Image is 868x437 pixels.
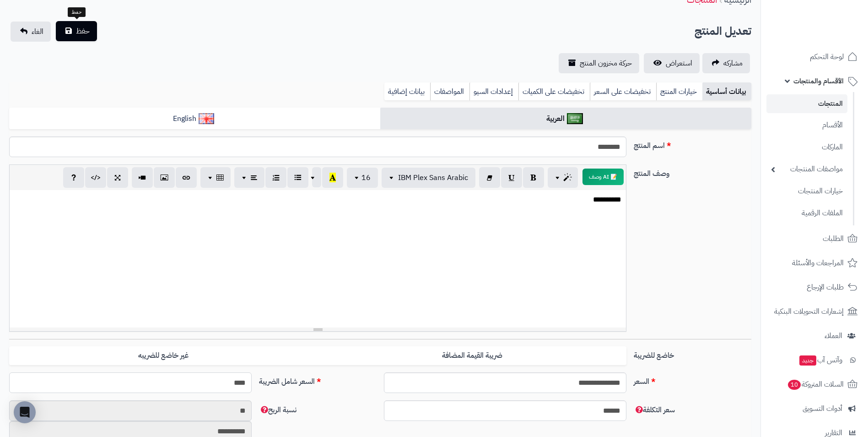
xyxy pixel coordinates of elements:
[580,58,632,69] span: حركة مخزون المنتج
[630,137,755,151] label: اسم المنتج
[9,346,318,365] label: غير خاضع للضريبه
[799,355,816,366] span: جديد
[656,82,702,101] a: خيارات المنتج
[766,325,863,347] a: العملاء
[702,53,750,73] a: مشاركه
[766,203,847,223] a: الملفات الرقمية
[774,305,844,318] span: إشعارات التحويلات البنكية
[798,354,842,366] span: وآتس آب
[559,53,639,73] a: حركة مخزون المنتج
[766,373,863,395] a: السلات المتروكة10
[398,172,468,183] span: IBM Plex Sans Arabic
[793,75,844,87] span: الأقسام والمنتجات
[702,82,751,101] a: بيانات أساسية
[825,329,842,342] span: العملاء
[634,404,675,415] span: سعر التكلفة
[788,380,801,390] span: 10
[766,349,863,371] a: وآتس آبجديد
[14,401,36,423] div: Open Intercom Messenger
[787,378,844,391] span: السلات المتروكة
[766,228,863,250] a: الطلبات
[382,168,475,188] button: IBM Plex Sans Arabic
[384,82,430,101] a: بيانات إضافية
[823,232,844,245] span: الطلبات
[695,22,751,41] h2: تعديل المنتج
[644,53,700,73] a: استعراض
[630,164,755,179] label: وصف المنتج
[766,398,863,420] a: أدوات التسويق
[56,21,97,41] button: حفظ
[582,169,624,185] button: 📝 AI وصف
[792,257,844,269] span: المراجعات والأسئلة
[630,346,755,361] label: خاضع للضريبة
[766,159,847,179] a: مواصفات المنتجات
[766,137,847,157] a: الماركات
[807,281,844,294] span: طلبات الإرجاع
[723,58,743,69] span: مشاركه
[361,172,371,183] span: 16
[380,108,751,130] a: العربية
[469,82,518,101] a: إعدادات السيو
[32,26,43,37] span: الغاء
[810,50,844,63] span: لوحة التحكم
[666,58,692,69] span: استعراض
[255,372,380,387] label: السعر شامل الضريبة
[590,82,656,101] a: تخفيضات على السعر
[430,82,469,101] a: المواصفات
[806,23,859,43] img: logo-2.png
[199,113,215,124] img: English
[347,168,378,188] button: 16
[766,300,863,322] a: إشعارات التحويلات البنكية
[68,7,86,17] div: حفظ
[766,94,847,113] a: المنتجات
[318,346,626,365] label: ضريبة القيمة المضافة
[259,404,297,415] span: نسبة الربح
[803,402,842,415] span: أدوات التسويق
[766,46,863,68] a: لوحة التحكم
[766,252,863,274] a: المراجعات والأسئلة
[9,108,380,130] a: English
[766,181,847,201] a: خيارات المنتجات
[11,22,51,42] a: الغاء
[518,82,590,101] a: تخفيضات على الكميات
[567,113,583,124] img: العربية
[76,26,90,37] span: حفظ
[766,276,863,298] a: طلبات الإرجاع
[766,115,847,135] a: الأقسام
[630,372,755,387] label: السعر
